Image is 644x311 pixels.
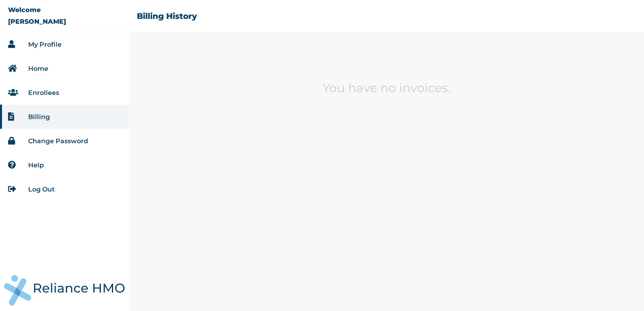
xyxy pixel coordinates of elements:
a: Enrollees [28,89,59,97]
a: My Profile [28,41,62,48]
p: Welcome [8,6,41,14]
p: [PERSON_NAME] [8,18,66,25]
img: RelianceHMO's Logo [4,275,125,306]
p: You have no invoices. [157,80,616,95]
a: Log Out [28,185,55,193]
h2: Billing History [137,11,197,21]
a: Billing [28,113,50,121]
a: Help [28,161,44,169]
a: Change Password [28,137,88,145]
a: Home [28,65,48,72]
